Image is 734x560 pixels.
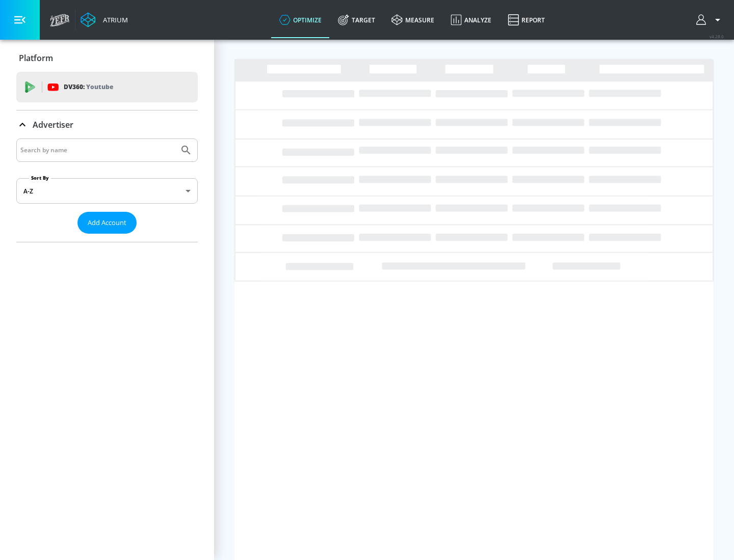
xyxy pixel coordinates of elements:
span: v 4.28.0 [710,34,724,39]
input: Search by name [20,144,175,157]
p: Advertiser [33,119,73,130]
a: measure [383,2,442,38]
div: Advertiser [16,138,198,242]
label: Sort By [29,175,51,181]
p: Platform [19,52,53,64]
div: Atrium [99,15,128,24]
div: DV360: Youtube [16,72,198,102]
button: Add Account [77,212,137,234]
p: DV360: [64,81,113,93]
p: Youtube [86,81,113,92]
div: Platform [16,44,198,72]
a: Atrium [81,12,128,27]
a: Target [330,2,383,38]
a: Analyze [442,2,500,38]
nav: list of Advertiser [16,234,198,242]
div: Advertiser [16,110,198,139]
div: A-Z [16,178,198,204]
a: optimize [271,2,330,38]
span: Add Account [88,217,126,229]
a: Report [500,2,553,38]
